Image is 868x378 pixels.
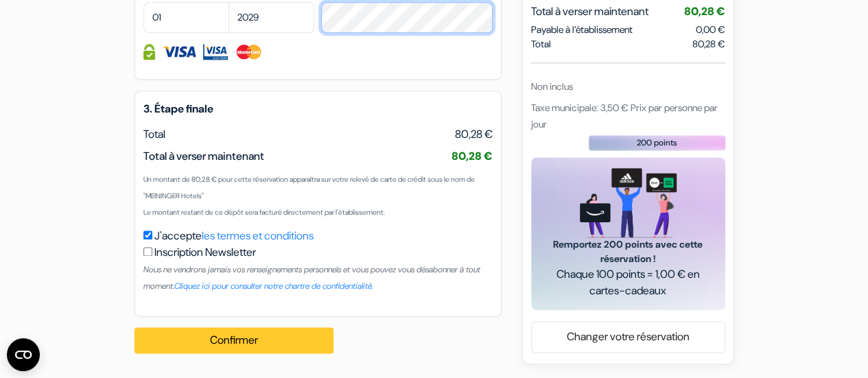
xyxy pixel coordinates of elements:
img: Visa [162,44,196,60]
span: 80,28 € [451,149,493,163]
a: Cliquez ici pour consulter notre chartre de confidentialité. [174,281,373,292]
img: gift_card_hero_new.png [580,168,677,237]
span: Total à verser maintenant [531,3,648,20]
span: 80,28 € [455,126,493,143]
div: Non inclus [531,80,725,94]
span: 80,28 € [684,4,725,19]
span: Payable à l’établissement [531,23,633,37]
label: J'accepte [154,228,314,244]
span: Total [143,127,165,141]
label: Inscription Newsletter [154,244,256,261]
span: 200 points [637,137,677,149]
img: Visa Electron [203,44,228,60]
img: Master Card [235,44,263,60]
small: Nous ne vendrons jamais vos renseignements personnels et vous pouvez vous désabonner à tout moment. [143,264,480,292]
small: Un montant de 80,28 € pour cette réservation apparaîtra sur votre relevé de carte de crédit sous ... [143,175,475,200]
a: Changer votre réservation [532,324,725,350]
span: 80,28 € [692,37,725,51]
small: Le montant restant de ce dépôt sera facturé directement par l'établissement. [143,208,385,217]
span: Total à verser maintenant [143,149,264,163]
h5: 3. Étape finale [143,102,493,115]
span: 0,00 € [696,23,725,36]
a: les termes et conditions [202,228,314,243]
button: Ouvrir le widget CMP [7,338,40,371]
span: Remportez 200 points avec cette réservation ! [548,237,709,266]
span: Taxe municipale: 3,50 € Prix par personne par jour [531,102,718,130]
button: Confirmer [134,327,333,353]
img: Information de carte de crédit entièrement encryptée et sécurisée [143,44,155,60]
span: Total [531,37,551,51]
span: Chaque 100 points = 1,00 € en cartes-cadeaux [548,266,709,299]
